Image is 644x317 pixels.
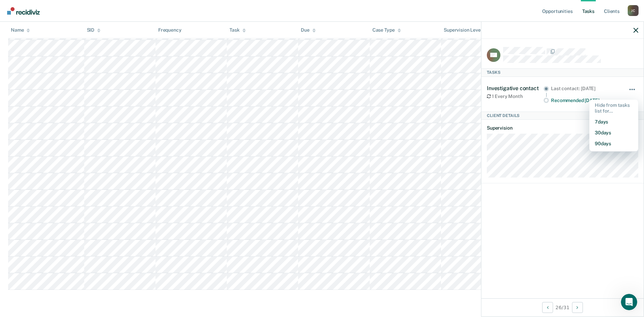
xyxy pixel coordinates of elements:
div: Supervision Level [444,27,488,33]
div: Task [229,27,245,33]
div: 26 / 31 [481,298,644,316]
div: Recommended [DATE] [551,98,619,103]
div: Case Type [372,27,401,33]
div: Name [11,27,30,33]
div: Investigative contact [487,85,544,91]
button: 7 days [589,116,638,127]
div: J C [628,5,639,16]
div: Due [301,27,316,33]
div: Tasks [481,68,644,77]
iframe: Intercom live chat [621,294,637,310]
button: Profile dropdown button [628,5,639,16]
div: SID [87,27,101,33]
dt: Supervision [487,125,638,131]
div: Hide from tasks list for... [589,100,638,117]
div: Client Details [481,112,644,120]
div: Frequency [158,27,182,33]
button: 30 days [589,127,638,138]
button: 90 days [589,138,638,149]
div: Last contact: [DATE] [551,86,619,91]
div: 1 Every Month [487,94,544,99]
img: Recidiviz [7,7,40,15]
button: Next Client [572,302,583,313]
button: Previous Client [542,302,553,313]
